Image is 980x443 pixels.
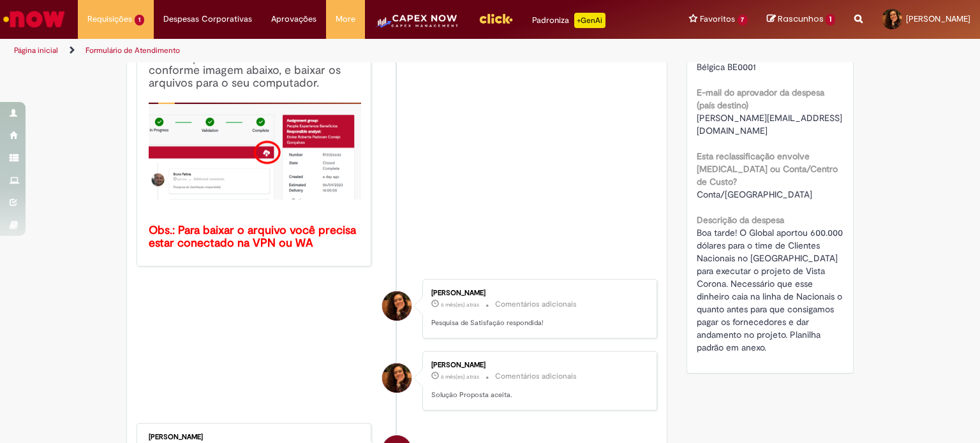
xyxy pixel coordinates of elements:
[14,45,58,55] a: Página inicial
[431,289,644,297] div: [PERSON_NAME]
[382,363,412,393] div: Laura Vitoria Bochini Da Silva
[441,373,479,381] span: 6 mês(es) atrás
[906,13,970,24] span: [PERSON_NAME]
[382,291,412,321] div: Laura Vitoria Bochini Da Silva
[431,390,644,400] p: Solução Proposta aceita.
[697,87,824,111] b: E-mail do aprovador da despesa (país destino)
[697,150,838,187] b: Esta reclassificação envolve [MEDICAL_DATA] ou Conta/Centro de Custo?
[431,318,644,328] p: Pesquisa de Satisfação respondida!
[149,103,361,200] img: x_mdbda_azure_blob.picture2.png
[738,15,748,25] span: 7
[441,373,479,381] time: 21/02/2025 09:19:05
[697,112,842,136] span: [PERSON_NAME][EMAIL_ADDRESS][DOMAIN_NAME]
[697,214,784,226] b: Descrição da despesa
[495,299,577,310] small: Comentários adicionais
[87,13,132,25] span: Requisições
[135,15,144,25] span: 1
[826,14,835,25] span: 1
[479,9,513,28] img: click_logo_yellow_360x200.png
[532,13,605,28] div: Padroniza
[431,361,644,369] div: [PERSON_NAME]
[574,13,605,28] p: +GenAi
[1,6,67,32] img: ServiceNow
[441,301,479,309] span: 6 mês(es) atrás
[149,223,359,251] b: Obs.: Para baixar o arquivo você precisa estar conectado na VPN ou WA
[10,39,644,62] ul: Trilhas de página
[697,227,845,353] span: Boa tarde! O Global aportou 600.000 dólares para o time de Clientes Nacionais no [GEOGRAPHIC_DATA...
[778,13,824,25] span: Rascunhos
[700,13,735,25] span: Favoritos
[697,61,756,73] span: Bélgica BE0001
[697,189,812,200] span: Conta/[GEOGRAPHIC_DATA]
[85,45,180,55] a: Formulário de Atendimento
[375,13,459,38] img: CapexLogo5.png
[767,13,835,25] a: Rascunhos
[271,13,316,25] span: Aprovações
[336,13,355,25] span: More
[149,433,361,441] div: [PERSON_NAME]
[495,371,577,382] small: Comentários adicionais
[163,13,252,25] span: Despesas Corporativas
